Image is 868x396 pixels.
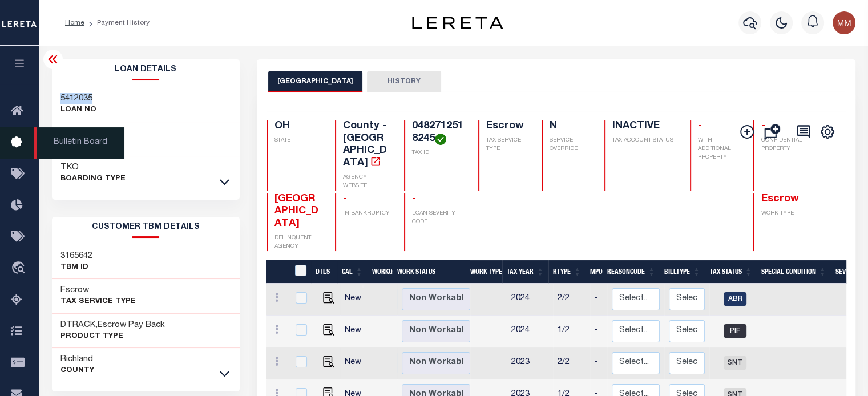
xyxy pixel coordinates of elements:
[393,260,470,284] th: Work Status
[343,194,347,204] span: -
[590,316,607,347] td: -
[60,162,126,173] h3: TKO
[603,260,660,284] th: ReasonCode: activate to sort column ascending
[52,217,240,238] h2: CUSTOMER TBM DETAILS
[288,260,311,284] th: &nbsp;
[60,250,92,262] h3: 3165642
[705,260,757,284] th: Tax Status: activate to sort column ascending
[311,260,337,284] th: DTLS
[34,127,124,159] span: Bulletin Board
[60,262,92,273] p: TBM ID
[553,284,590,316] td: 2/2
[486,136,528,153] p: TAX SERVICE TYPE
[412,120,465,145] h4: 0482712518245
[698,121,702,131] span: -
[65,19,84,26] a: Home
[274,194,318,229] span: [GEOGRAPHIC_DATA]
[60,320,165,331] h3: DTRACK,Escrow Pay Back
[60,104,96,116] p: LOAN NO
[590,284,607,316] td: -
[340,316,372,347] td: New
[268,71,362,92] button: [GEOGRAPHIC_DATA]
[660,260,705,284] th: BillType: activate to sort column ascending
[11,261,29,276] i: travel_explore
[724,356,746,370] span: SNT
[60,93,96,104] h3: 5412035
[412,209,465,227] p: LOAN SEVERITY CODE
[486,120,528,133] h4: Escrow
[507,284,553,316] td: 2024
[274,136,321,145] p: STATE
[60,331,165,342] p: Product Type
[466,260,502,284] th: Work Type
[343,173,390,191] p: AGENCY WEBSITE
[60,354,94,365] h3: Richland
[612,120,676,133] h4: INACTIVE
[590,347,607,379] td: -
[553,347,590,379] td: 2/2
[548,260,586,284] th: RType: activate to sort column ascending
[337,260,368,284] th: CAL: activate to sort column ascending
[550,136,591,153] p: SERVICE OVERRIDE
[274,120,321,133] h4: OH
[502,260,548,284] th: Tax Year: activate to sort column ascending
[724,324,746,338] span: PIF
[412,149,465,157] p: TAX ID
[343,209,390,218] p: IN BANKRUPTCY
[757,260,831,284] th: Special Condition: activate to sort column ascending
[60,365,94,377] p: County
[724,292,746,306] span: ABR
[84,18,150,28] li: Payment History
[266,260,288,284] th: &nbsp;&nbsp;&nbsp;&nbsp;&nbsp;&nbsp;&nbsp;&nbsp;&nbsp;&nbsp;
[274,234,321,251] p: DELINQUENT AGENCY
[343,120,390,169] h4: County - [GEOGRAPHIC_DATA]
[60,285,136,296] h3: Escrow
[612,136,676,145] p: TAX ACCOUNT STATUS
[60,173,126,185] p: BOARDING TYPE
[340,284,372,316] td: New
[412,194,416,204] span: -
[368,260,393,284] th: WorkQ
[412,17,503,29] img: logo-dark.svg
[553,316,590,347] td: 1/2
[507,316,553,347] td: 2024
[550,120,591,133] h4: N
[507,347,553,379] td: 2023
[833,11,855,34] img: svg+xml;base64,PHN2ZyB4bWxucz0iaHR0cDovL3d3dy53My5vcmcvMjAwMC9zdmciIHBvaW50ZXItZXZlbnRzPSJub25lIi...
[52,59,240,80] h2: Loan Details
[340,347,372,379] td: New
[60,296,136,308] p: Tax Service Type
[367,71,441,92] button: HISTORY
[698,136,740,162] p: WITH ADDITIONAL PROPERTY
[586,260,603,284] th: MPO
